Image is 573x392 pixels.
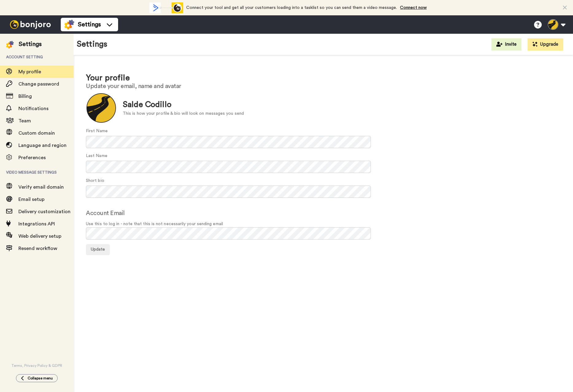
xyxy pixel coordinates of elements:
span: Delivery customization [18,209,71,214]
span: Preferences [18,155,46,160]
span: Collapse menu [28,376,53,381]
span: Email setup [18,197,44,202]
span: My profile [18,69,41,74]
span: Change password [18,82,59,86]
h2: Update your email, name and avatar [86,83,561,90]
label: Last Name [86,153,107,159]
span: Language and region [18,143,67,148]
label: Short bio [86,178,104,184]
span: Use this to log in - note that this is not necessarily your sending email [86,221,561,227]
span: Team [18,118,31,123]
span: Billing [18,94,32,99]
button: Upgrade [528,38,563,51]
span: Custom domain [18,131,55,136]
button: Update [86,244,110,255]
span: Integrations API [18,221,55,226]
label: First Name [86,128,108,134]
span: Update [91,247,105,252]
span: Connect your tool and get all your customers loading into a tasklist so you can send them a video... [186,6,397,10]
div: animation [149,2,183,13]
div: This is how your profile & bio will look on messages you send [123,110,244,117]
div: Salde Codillo [123,99,244,110]
h1: Settings [77,40,107,49]
button: Collapse menu [16,374,58,382]
span: Web delivery setup [18,234,61,239]
img: settings-colored.svg [6,41,14,48]
label: Account Email [86,209,125,218]
span: Notifications [18,106,48,111]
div: Settings [19,40,42,48]
img: settings-colored.svg [64,20,74,29]
span: Verify email domain [18,185,64,190]
span: Settings [78,20,101,29]
h1: Your profile [86,74,561,83]
button: Invite [491,38,521,51]
span: Resend workflow [18,246,57,251]
a: Connect now [400,6,427,10]
img: bj-logo-header-white.svg [7,20,53,29]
